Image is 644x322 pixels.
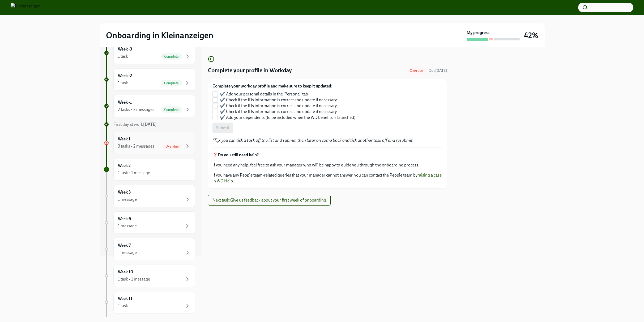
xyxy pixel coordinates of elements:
[104,185,195,207] a: Week 31 message
[104,158,195,181] a: Week 21 task • 1 message
[208,66,292,74] h4: Complete your profile in Workday
[118,163,131,169] h6: Week 2
[104,68,195,91] a: Week -21 taskComplete
[220,97,337,103] span: ✔️ Check if the IDs information is correct and update if necessary
[143,122,157,127] strong: [DATE]
[212,83,360,89] label: Complete your workday profile and make sure to keep it updated:
[104,122,195,127] a: First day at work[DATE]
[161,55,182,58] span: Complete
[118,136,130,142] h6: Week 1
[220,109,337,115] span: ✔️ Check if the IDs information is correct and update if necessary
[118,296,132,302] h6: Week 11
[220,103,337,109] span: ✔️ Check if the IDs information is correct and update if necessary
[118,269,133,275] h6: Week 10
[118,53,128,59] div: 1 task
[212,198,326,203] span: Next task : Give us feedback about your first week of onboarding
[104,265,195,287] a: Week 101 task • 1 message
[118,189,131,195] h6: Week 3
[104,42,195,64] a: Week -31 taskComplete
[467,30,489,36] strong: My progress
[118,170,150,176] div: 1 task • 1 message
[212,172,442,184] p: If you have any People team-related queries that your manager cannot answer, you can contact the ...
[118,46,132,52] h6: Week -3
[161,108,182,112] span: Complete
[106,30,213,41] h2: Onboarding in Kleinanzeigen
[162,144,182,148] span: Overdue
[208,195,331,206] button: Next task:Give us feedback about your first week of onboarding
[218,152,259,157] strong: Do you still need help?
[118,303,128,309] div: 1 task
[429,68,447,73] span: Due
[212,152,442,158] p: ❓
[118,143,154,149] div: 3 tasks • 2 messages
[104,211,195,234] a: Week 61 message
[118,73,132,79] h6: Week -2
[113,122,157,127] span: First day at work
[104,238,195,260] a: Week 71 message
[104,291,195,313] a: Week 111 task
[118,250,137,256] div: 1 message
[407,69,426,73] span: Overdue
[118,276,150,282] div: 1 task • 1 message
[118,107,154,112] div: 2 tasks • 2 messages
[220,115,355,120] span: ✔️ Add your dependents (to be included when the WD benefits is launched)
[214,138,413,143] em: Tip: you can tick a task off the list and submit, then later on come back and tick another task o...
[118,99,132,105] h6: Week -1
[11,3,41,12] img: Kleinanzeigen
[435,68,447,73] strong: [DATE]
[104,95,195,117] a: Week -12 tasks • 2 messagesComplete
[104,132,195,154] a: Week 13 tasks • 2 messagesOverdue
[212,162,442,168] p: If you need any help, feel free to ask your manager who will be happy to guide you through the on...
[524,31,538,40] h3: 42%
[161,81,182,85] span: Complete
[118,242,131,248] h6: Week 7
[118,80,128,86] div: 1 task
[220,91,308,97] span: ✔️ Add your personal details in the ‘Personal’ tab
[118,223,137,229] div: 1 message
[118,196,137,202] div: 1 message
[118,216,131,222] h6: Week 6
[429,68,447,73] span: August 8th, 2025 09:00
